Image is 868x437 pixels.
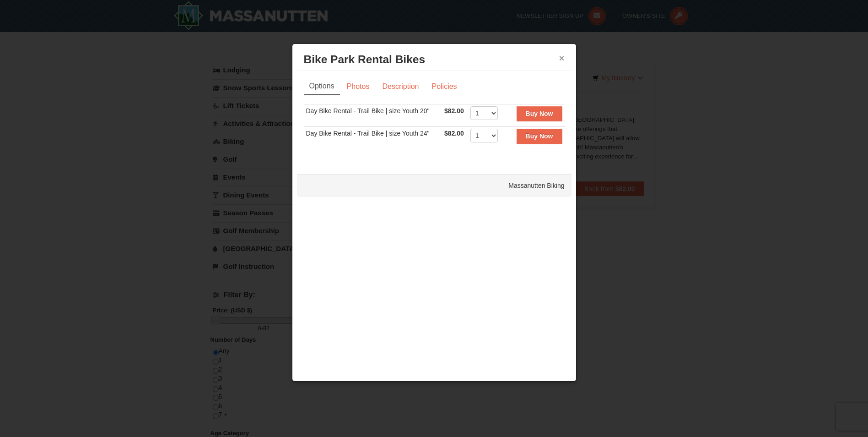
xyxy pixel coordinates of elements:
a: Description [376,78,425,95]
span: $82.00 [444,130,464,137]
h3: Bike Park Rental Bikes [304,53,565,66]
button: Buy Now [517,106,562,121]
a: Options [304,78,340,95]
a: Policies [426,78,463,95]
a: Photos [341,78,376,95]
strong: Buy Now [526,110,553,117]
strong: Buy Now [526,132,553,140]
td: Day Bike Rental - Trail Bike | size Youth 20" [304,104,442,127]
td: Day Bike Rental - Trail Bike | size Youth 24" [304,127,442,149]
button: Buy Now [517,129,562,143]
button: × [559,54,565,63]
span: $82.00 [444,107,464,115]
div: Massanutten Biking [297,174,571,197]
